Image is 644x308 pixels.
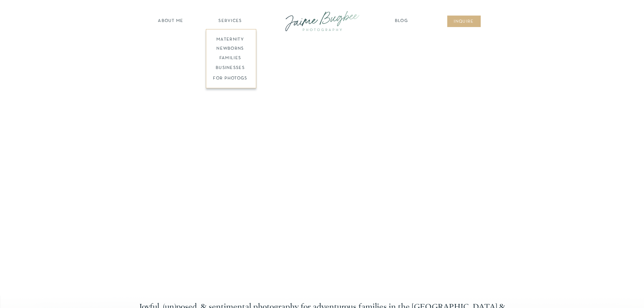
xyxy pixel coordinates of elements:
[205,46,256,53] a: newborns
[205,65,256,71] a: BUSINESSES
[67,39,73,45] img: tab_keywords_by_traffic_grey.svg
[450,19,478,25] a: inqUIre
[19,11,33,16] div: v 4.0.25
[208,37,253,41] a: maternity
[18,18,74,23] div: Domain: [DOMAIN_NAME]
[26,40,61,44] div: Domain Overview
[156,18,186,25] a: about ME
[205,75,256,82] a: FOR PHOTOGS
[393,18,410,25] a: Blog
[75,40,114,44] div: Keywords by Traffic
[211,18,249,25] a: SERVICES
[18,39,24,45] img: tab_domain_overview_orange.svg
[11,18,16,23] img: website_grey.svg
[11,11,16,16] img: logo_orange.svg
[205,55,256,62] a: families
